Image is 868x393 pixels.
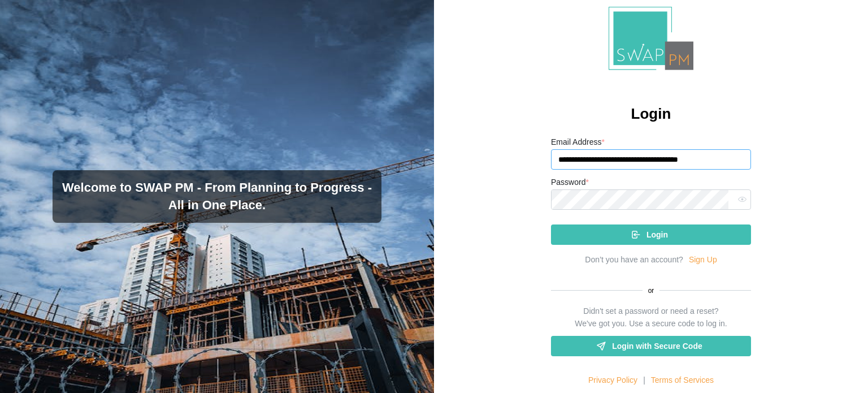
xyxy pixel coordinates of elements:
a: Terms of Services [651,374,714,387]
span: Login [646,225,668,244]
span: Login with Secure Code [612,336,702,356]
label: Email Address [551,136,605,149]
img: Logo [609,7,693,71]
h2: Login [631,104,671,124]
a: Login with Secure Code [551,336,751,356]
div: Don’t you have an account? [585,254,683,266]
a: Privacy Policy [588,374,637,387]
div: Didn't set a password or need a reset? We've got you. Use a secure code to log in. [575,305,727,330]
label: Password [551,176,589,189]
div: or [551,286,751,296]
div: | [643,374,645,387]
button: Login [551,224,751,245]
h3: Welcome to SWAP PM - From Planning to Progress - All in One Place. [62,179,372,214]
a: Sign Up [689,254,717,266]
